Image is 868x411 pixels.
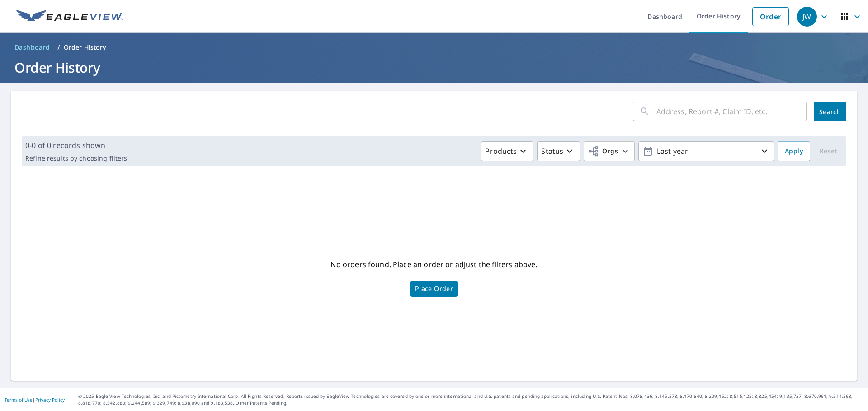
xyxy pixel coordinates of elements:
p: Last year [653,143,759,159]
button: Apply [778,141,810,161]
button: Search [814,102,846,121]
img: EV Logo [16,10,123,23]
p: Status [541,146,563,157]
a: Dashboard [11,40,54,55]
a: Place Order [410,281,458,297]
a: Order [752,7,789,26]
button: Status [537,141,580,161]
input: Address, Report #, Claim ID, etc. [656,99,807,124]
span: Search [821,107,839,116]
button: Last year [638,141,774,161]
a: Terms of Use [5,397,33,403]
p: No orders found. Place an order or adjust the filters above. [330,257,537,272]
button: Products [481,141,533,161]
li: / [57,42,60,53]
span: Place Order [415,286,453,291]
button: Orgs [584,141,635,161]
span: Dashboard [14,43,50,52]
p: Order History [64,43,106,52]
a: Privacy Policy [35,397,65,403]
p: 0-0 of 0 records shown [25,140,127,151]
p: © 2025 Eagle View Technologies, Inc. and Pictometry International Corp. All Rights Reserved. Repo... [78,393,863,406]
p: Products [485,146,517,157]
h1: Order History [11,58,857,77]
div: JW [797,7,817,27]
p: | [5,397,65,402]
nav: breadcrumb [11,40,857,55]
span: Orgs [588,146,618,157]
p: Refine results by choosing filters [25,154,127,162]
span: Apply [785,146,803,157]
